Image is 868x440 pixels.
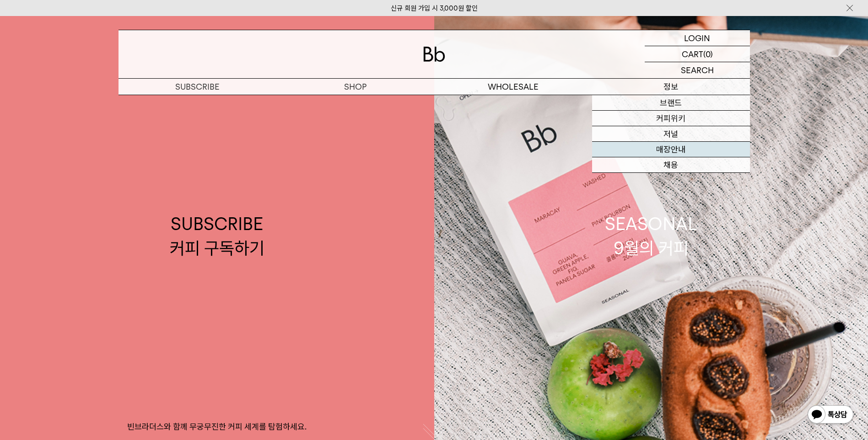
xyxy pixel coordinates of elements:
[592,111,750,126] a: 커피위키
[605,212,697,260] div: SEASONAL 9월의 커피
[276,79,434,95] a: SHOP
[682,46,703,62] p: CART
[592,126,750,142] a: 저널
[423,47,445,62] img: 로고
[391,4,478,12] a: 신규 회원 가입 시 3,000원 할인
[703,46,713,62] p: (0)
[592,95,750,111] a: 브랜드
[807,404,854,426] img: 카카오톡 채널 1:1 채팅 버튼
[592,157,750,173] a: 채용
[645,46,750,62] a: CART (0)
[684,30,710,46] p: LOGIN
[170,212,264,260] div: SUBSCRIBE 커피 구독하기
[645,30,750,46] a: LOGIN
[681,62,714,78] p: SEARCH
[592,142,750,157] a: 매장안내
[434,79,592,95] p: WHOLESALE
[119,79,276,95] a: SUBSCRIBE
[592,79,750,95] p: 정보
